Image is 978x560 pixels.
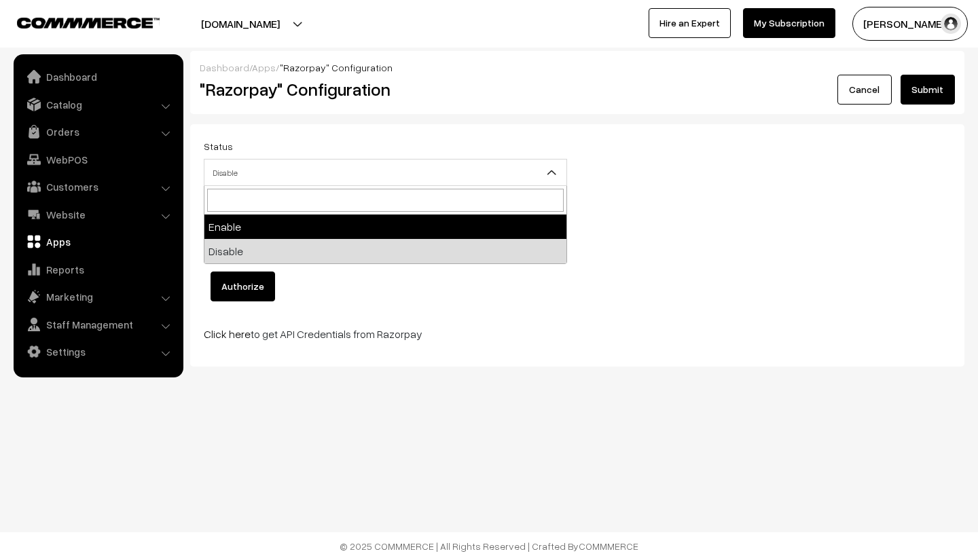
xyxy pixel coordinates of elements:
a: Settings [17,339,179,364]
img: user [941,14,961,34]
button: [DOMAIN_NAME] [153,7,327,41]
input: Authorize [211,272,275,301]
button: [PERSON_NAME] [852,7,968,41]
a: Apps [17,229,179,254]
a: WebPOS [17,147,179,172]
div: / / [200,60,955,75]
a: Dashboard [17,64,179,89]
a: Customers [17,174,179,199]
a: Apps [252,62,276,73]
a: COMMMERCE [579,540,638,552]
a: Hire an Expert [649,8,731,38]
li: Enable [204,214,566,239]
label: Status [204,139,233,153]
a: Catalog [17,92,179,117]
a: Cancel [837,75,892,105]
h2: "Razorpay" Configuration [200,79,696,100]
a: Website [17,202,179,227]
span: Disable [204,159,567,186]
a: Staff Management [17,312,179,337]
a: Reports [17,257,179,282]
button: Submit [901,75,955,105]
li: Disable [204,239,566,263]
a: Dashboard [200,62,249,73]
a: Click here [204,327,251,341]
img: COMMMERCE [17,18,160,28]
a: My Subscription [743,8,835,38]
a: COMMMERCE [17,14,136,30]
a: Marketing [17,284,179,309]
span: Disable [204,161,566,185]
span: "Razorpay" Configuration [280,62,393,73]
p: to get API Credentials from Razorpay [204,326,567,342]
a: Orders [17,119,179,144]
